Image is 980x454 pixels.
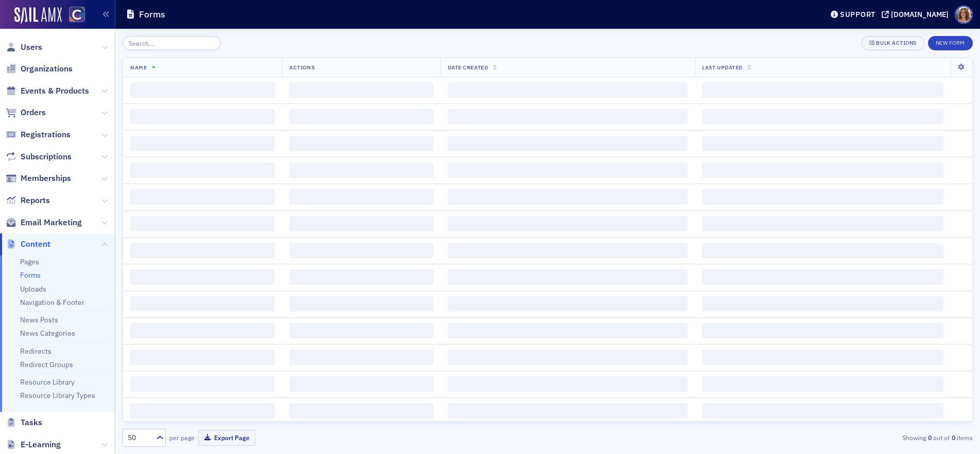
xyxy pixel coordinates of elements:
[6,439,61,450] a: E-Learning
[21,239,50,250] span: Content
[448,243,688,258] span: ‌
[20,315,58,324] a: News Posts
[6,42,42,53] a: Users
[6,63,73,75] a: Organizations
[6,217,82,228] a: Email Marketing
[702,376,943,392] span: ‌
[702,243,943,258] span: ‌
[289,216,433,231] span: ‌
[876,40,916,46] div: Bulk Actions
[696,433,973,442] div: Showing out of items
[6,417,42,428] a: Tasks
[130,269,275,285] span: ‌
[130,82,275,98] span: ‌
[6,239,50,250] a: Content
[289,136,433,151] span: ‌
[289,269,433,285] span: ‌
[289,64,314,71] span: Actions
[6,173,71,184] a: Memberships
[448,136,688,151] span: ‌
[21,63,73,75] span: Organizations
[448,82,688,98] span: ‌
[448,296,688,312] span: ‌
[289,109,433,124] span: ‌
[289,82,433,98] span: ‌
[130,64,147,71] span: Name
[21,173,71,184] span: Memberships
[130,109,275,124] span: ‌
[840,10,876,19] div: Support
[702,64,742,71] span: Last Updated
[448,216,688,231] span: ‌
[6,85,89,97] a: Events & Products
[130,136,275,151] span: ‌
[20,347,51,356] a: Redirects
[289,189,433,205] span: ‌
[928,36,973,50] button: New Form
[21,439,61,450] span: E-Learning
[448,269,688,285] span: ‌
[6,195,50,206] a: Reports
[891,10,949,19] div: [DOMAIN_NAME]
[20,298,84,307] a: Navigation & Footer
[21,217,82,228] span: Email Marketing
[702,82,943,98] span: ‌
[448,323,688,338] span: ‌
[169,433,195,442] label: per page
[139,8,165,21] h1: Forms
[69,7,85,23] img: SailAMX
[130,189,275,205] span: ‌
[702,296,943,312] span: ‌
[62,7,85,24] a: View Homepage
[702,189,943,205] span: ‌
[955,6,973,24] span: Profile
[289,243,433,258] span: ‌
[130,162,275,178] span: ‌
[21,195,50,206] span: Reports
[20,391,95,400] a: Resource Library Types
[289,403,433,419] span: ‌
[448,350,688,365] span: ‌
[289,296,433,312] span: ‌
[20,284,46,294] a: Uploads
[702,403,943,419] span: ‌
[21,107,46,118] span: Orders
[702,216,943,231] span: ‌
[928,38,973,47] a: New Form
[289,350,433,365] span: ‌
[130,350,275,365] span: ‌
[21,42,42,53] span: Users
[14,7,62,24] img: SailAMX
[289,376,433,392] span: ‌
[128,432,150,443] div: 50
[950,433,957,442] strong: 0
[702,162,943,178] span: ‌
[882,11,952,18] button: [DOMAIN_NAME]
[448,376,688,392] span: ‌
[130,376,275,392] span: ‌
[130,403,275,419] span: ‌
[198,430,255,446] button: Export Page
[6,151,72,162] a: Subscriptions
[21,85,89,97] span: Events & Products
[702,323,943,338] span: ‌
[21,417,42,428] span: Tasks
[926,433,933,442] strong: 0
[448,64,488,71] span: Date Created
[289,323,433,338] span: ‌
[130,216,275,231] span: ‌
[702,109,943,124] span: ‌
[130,243,275,258] span: ‌
[21,151,72,162] span: Subscriptions
[448,162,688,178] span: ‌
[6,107,46,118] a: Orders
[702,269,943,285] span: ‌
[122,36,221,50] input: Search…
[862,36,924,50] button: Bulk Actions
[130,296,275,312] span: ‌
[702,350,943,365] span: ‌
[702,136,943,151] span: ‌
[20,270,41,280] a: Forms
[6,129,71,140] a: Registrations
